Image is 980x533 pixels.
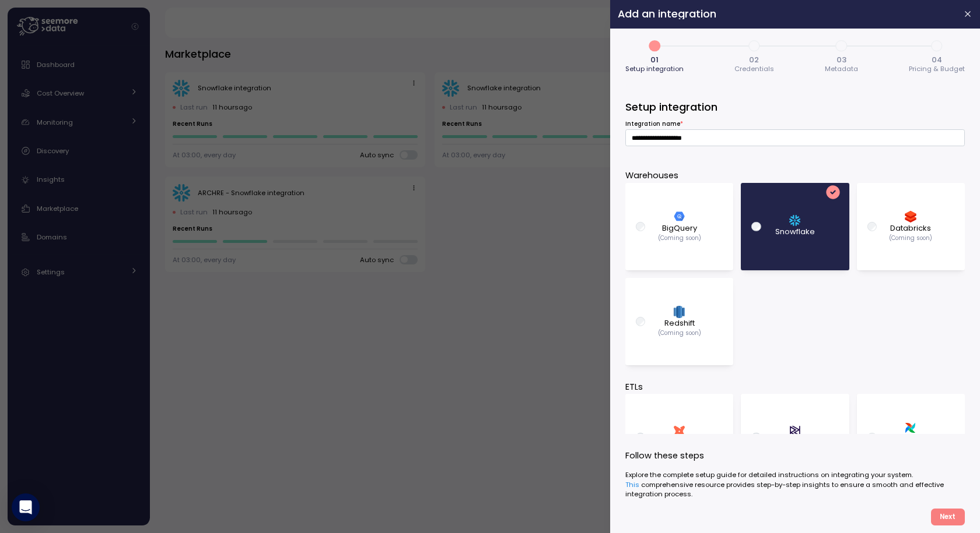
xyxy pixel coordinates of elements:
[625,449,965,463] p: Follow these steps
[744,36,764,56] span: 2
[625,100,965,114] h3: Setup integration
[734,36,774,75] button: 202Credentials
[832,36,852,56] span: 3
[625,480,639,489] a: This
[909,66,965,72] span: Pricing & Budget
[625,36,684,75] button: 101Setup integration
[734,66,774,72] span: Credentials
[650,56,659,63] span: 01
[890,223,931,234] p: Databricks
[625,169,965,182] p: Warehouses
[775,226,815,238] p: Snowflake
[618,9,954,19] h2: Add an integration
[909,36,965,75] button: 404Pricing & Budget
[750,56,759,63] span: 02
[625,380,965,394] p: ETLs
[658,329,701,337] p: (Coming soon)
[664,317,695,329] p: Redshift
[658,234,701,242] p: (Coming soon)
[645,36,664,56] span: 1
[898,433,923,445] p: Airflow
[889,234,932,242] p: (Coming soon)
[625,66,684,72] span: Setup integration
[625,470,965,499] div: Explore the complete setup guide for detailed instructions on integrating your system. comprehens...
[662,223,697,234] p: BigQuery
[836,56,846,63] span: 03
[825,66,858,72] span: Metadata
[932,56,942,63] span: 04
[825,36,858,75] button: 303Metadata
[12,493,40,521] div: Open Intercom Messenger
[927,36,947,56] span: 4
[940,509,956,525] span: Next
[931,509,965,525] button: Next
